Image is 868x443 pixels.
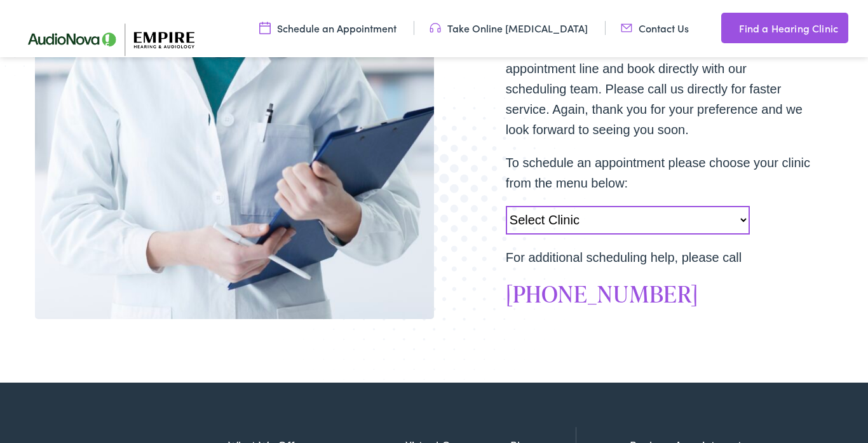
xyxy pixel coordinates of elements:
[259,21,271,35] img: utility icon
[506,153,811,193] p: To schedule an appointment please choose your clinic from the menu below:
[721,13,848,43] a: Find a Hearing Clinic
[259,21,397,35] a: Schedule an Appointment
[430,21,441,35] img: utility icon
[506,247,811,268] p: For additional scheduling help, please call
[430,21,588,35] a: Take Online [MEDICAL_DATA]
[721,20,733,36] img: utility icon
[621,21,632,35] img: utility icon
[506,278,698,310] a: [PHONE_NUMBER]
[621,21,689,35] a: Contact Us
